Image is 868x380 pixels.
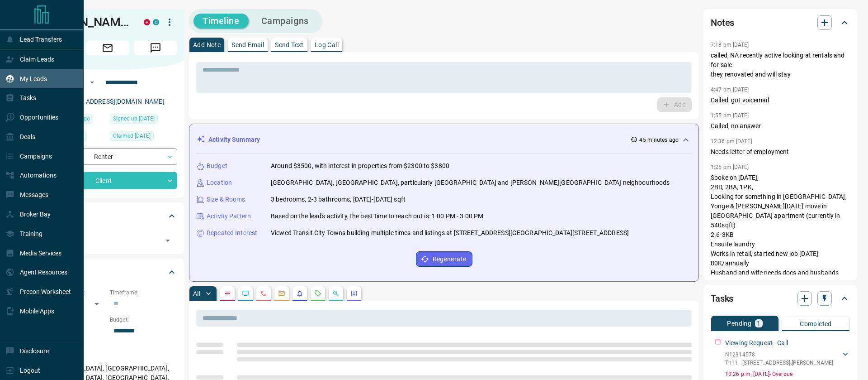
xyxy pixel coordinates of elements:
p: Budget: [110,316,177,324]
p: Viewing Request - Call [725,338,788,348]
h2: Tasks [711,291,733,306]
svg: Lead Browsing Activity [242,290,249,297]
div: property.ca [144,19,150,25]
button: Open [161,234,174,247]
p: N12314578 [725,351,833,359]
h2: Notes [711,15,734,30]
p: Pending [727,320,751,327]
span: Email [86,41,129,55]
p: Spoke on [DATE], 2BD, 2BA, 1PK, Looking for something in [GEOGRAPHIC_DATA], Yonge & [PERSON_NAME]... [711,173,850,287]
svg: Requests [314,290,321,297]
span: Signed up [DATE] [113,114,155,123]
span: Claimed [DATE] [113,131,151,140]
div: Sun Apr 16 2017 [110,114,177,126]
p: 1 [757,320,760,327]
span: Message [134,41,177,55]
div: Client [38,172,177,189]
p: 12:36 pm [DATE] [711,138,752,144]
p: 7:18 pm [DATE] [711,42,749,48]
p: All [193,290,200,297]
div: condos.ca [153,19,159,25]
div: Notes [711,12,850,34]
svg: Calls [260,290,267,297]
p: 10:26 p.m. [DATE] - Overdue [725,370,850,378]
p: Based on the lead's activity, the best time to reach out is: 1:00 PM - 3:00 PM [271,212,483,221]
p: Budget [207,161,227,171]
button: Regenerate [416,251,472,267]
p: Timeframe: [110,289,177,297]
p: 1:55 pm [DATE] [711,112,749,119]
p: [GEOGRAPHIC_DATA], [GEOGRAPHIC_DATA], particularly [GEOGRAPHIC_DATA] and [PERSON_NAME][GEOGRAPHIC... [271,178,670,188]
svg: Notes [224,290,231,297]
button: Campaigns [252,14,318,29]
svg: Opportunities [332,290,340,297]
button: Open [87,77,98,88]
p: 1:25 pm [DATE] [711,164,749,170]
p: Called, got voicemail [711,96,850,105]
p: called, NA recently active looking at rentals and for sale they renovated and will stay [711,51,850,79]
svg: Listing Alerts [296,290,303,297]
div: Tags [38,205,177,227]
p: Log Call [315,42,339,48]
button: Timeline [193,14,249,29]
p: Called, no answer [711,121,850,131]
p: Activity Summary [208,135,260,144]
p: Th11 - [STREET_ADDRESS] , [PERSON_NAME] [725,359,833,367]
p: Activity Pattern [207,212,251,221]
svg: Agent Actions [350,290,358,297]
div: Criteria [38,261,177,283]
p: Send Text [275,42,304,48]
div: Renter [38,148,177,165]
p: Add Note [193,42,221,48]
p: Completed [800,321,832,327]
p: 4:47 pm [DATE] [711,87,749,93]
p: Size & Rooms [207,195,245,204]
div: N12314578Th11 - [STREET_ADDRESS],[PERSON_NAME] [725,349,850,369]
p: Areas Searched: [38,353,177,361]
div: Activity Summary45 minutes ago [197,131,691,148]
div: Tasks [711,288,850,309]
p: 3 bedrooms, 2-3 bathrooms, [DATE]-[DATE] sqft [271,195,406,204]
svg: Emails [278,290,285,297]
p: Around $3500, with interest in properties from $2300 to $3800 [271,161,449,171]
div: Thu Nov 04 2021 [110,131,177,144]
p: Location [207,178,232,188]
p: Send Email [231,42,264,48]
p: 45 minutes ago [639,136,679,144]
h1: [PERSON_NAME] [38,15,130,29]
p: Viewed Transit City Towns building multiple times and listings at [STREET_ADDRESS][GEOGRAPHIC_DAT... [271,228,629,238]
p: Needs letter of employment [711,147,850,157]
p: Repeated Interest [207,228,257,238]
a: [EMAIL_ADDRESS][DOMAIN_NAME] [62,98,165,105]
